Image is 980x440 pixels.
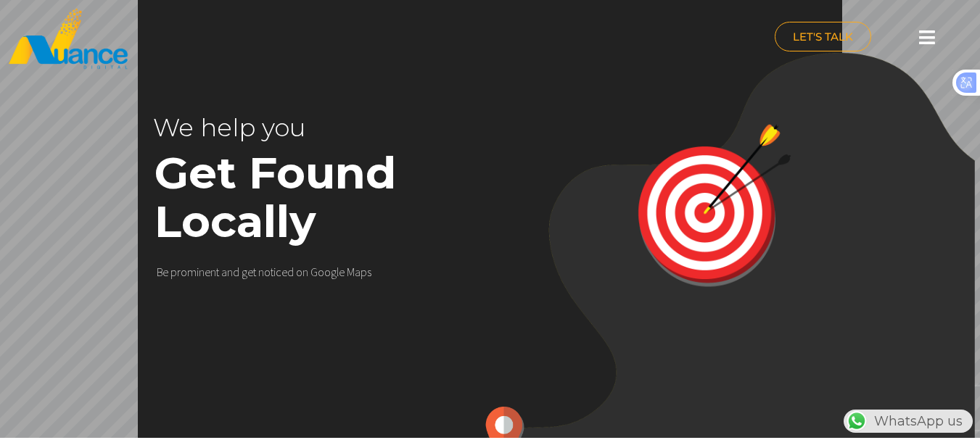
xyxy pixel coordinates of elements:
[845,410,868,433] img: WhatsApp
[844,410,973,433] div: WhatsApp us
[775,22,871,51] a: LET'S TALK
[153,104,458,152] rs-layer: We help you
[310,265,318,279] div: G
[331,265,337,279] div: g
[271,265,273,279] div: t
[177,265,181,279] div: r
[844,413,973,429] a: WhatsAppWhatsApp us
[170,265,177,279] div: p
[187,265,197,279] div: m
[247,265,253,279] div: e
[233,265,239,279] div: d
[347,265,355,279] div: M
[205,265,210,279] div: e
[197,265,199,279] div: i
[258,265,264,279] div: n
[355,265,361,279] div: a
[157,265,162,279] div: B
[318,265,324,279] div: o
[276,265,281,279] div: c
[7,7,129,70] img: nuance-qatar_logo
[155,149,540,246] rs-layer: Get Found Locally
[281,265,287,279] div: e
[242,265,247,279] div: g
[337,265,339,279] div: l
[339,265,345,279] div: e
[273,265,276,279] div: i
[264,265,271,279] div: o
[367,265,371,279] div: s
[361,265,367,279] div: p
[793,31,853,42] span: LET'S TALK
[7,7,483,70] a: nuance-qatar_logo
[253,265,256,279] div: t
[227,265,233,279] div: n
[181,265,187,279] div: o
[296,265,302,279] div: o
[210,265,216,279] div: n
[302,265,308,279] div: n
[216,265,219,279] div: t
[162,265,168,279] div: e
[287,265,294,279] div: d
[221,265,227,279] div: a
[324,265,331,279] div: o
[199,265,205,279] div: n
